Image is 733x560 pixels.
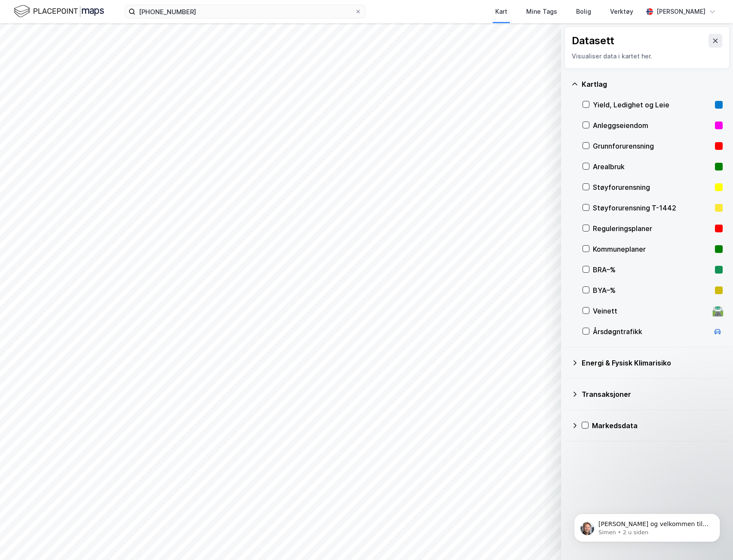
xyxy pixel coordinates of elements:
[593,120,712,131] div: Anleggseiendom
[610,6,633,17] div: Verktøy
[593,265,712,275] div: BRA–%
[576,6,591,17] div: Bolig
[582,358,723,368] div: Energi & Fysisk Klimarisiko
[593,223,712,234] div: Reguleringsplaner
[592,420,723,431] div: Markedsdata
[572,51,722,61] div: Visualiser data i kartet her.
[593,285,712,295] div: BYA–%
[572,34,614,48] div: Datasett
[135,5,355,18] input: Søk på adresse, matrikkel, gårdeiere, leietakere eller personer
[593,161,712,172] div: Arealbruk
[561,496,733,556] iframe: Intercom notifications melding
[582,389,723,399] div: Transaksjoner
[656,6,705,17] div: [PERSON_NAME]
[593,203,712,213] div: Støyforurensning T-1442
[593,100,712,110] div: Yield, Ledighet og Leie
[14,4,104,19] img: logo.f888ab2527a4732fd821a326f86c7f29.svg
[582,79,723,89] div: Kartlag
[593,141,712,151] div: Grunnforurensning
[593,326,709,337] div: Årsdøgntrafikk
[593,182,712,192] div: Støyforurensning
[712,305,724,317] div: 🛣️
[495,6,507,17] div: Kart
[593,306,709,316] div: Veinett
[593,244,712,254] div: Kommuneplaner
[526,6,557,17] div: Mine Tags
